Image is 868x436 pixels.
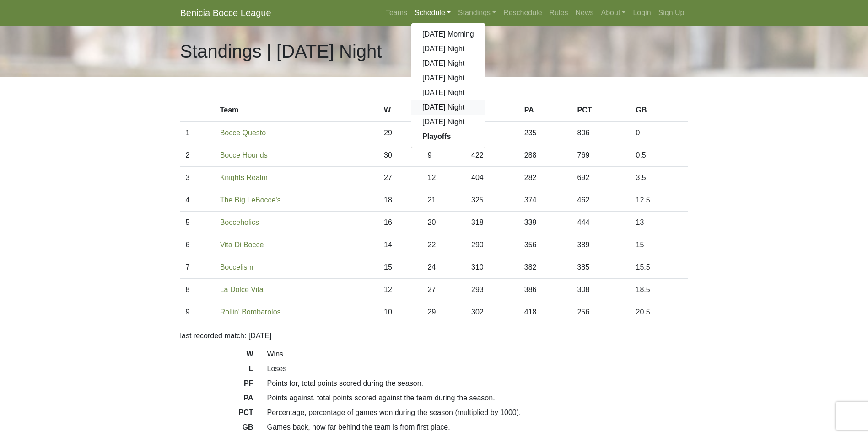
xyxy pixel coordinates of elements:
td: 396 [466,122,519,144]
td: 12 [378,279,422,301]
a: Bocce Hounds [220,151,268,159]
h1: Standings | [DATE] Night [180,40,382,62]
a: [DATE] Night [411,42,485,56]
td: 9 [180,301,215,324]
dt: L [173,363,260,378]
a: Schedule [411,4,454,22]
td: 16 [378,212,422,234]
p: last recorded match: [DATE] [180,330,688,341]
td: 308 [572,279,631,301]
a: Benicia Bocce League [180,4,271,22]
td: 302 [466,301,519,324]
dd: Points against, total points scored against the team during the season. [260,393,695,404]
td: 15 [378,256,422,279]
td: 2 [180,144,215,167]
dd: Points for, total points scored during the season. [260,378,695,389]
a: [DATE] Night [411,85,485,100]
a: About [598,4,630,22]
td: 20.5 [631,301,688,324]
a: News [572,4,598,22]
td: 21 [422,189,466,212]
td: 15 [631,234,688,256]
td: 29 [422,301,466,324]
td: 339 [519,212,572,234]
td: 422 [466,144,519,167]
div: Schedule [411,23,485,148]
td: 14 [378,234,422,256]
a: Rollin' Bombarolos [220,308,281,316]
td: 13 [631,212,688,234]
th: W [378,99,422,122]
td: 235 [519,122,572,144]
td: 1 [180,122,215,144]
td: 325 [466,189,519,212]
a: Vita Di Bocce [220,241,264,249]
dt: PA [173,393,260,407]
td: 769 [572,144,631,167]
td: 4 [180,189,215,212]
td: 282 [519,167,572,189]
dd: Games back, how far behind the team is from first place. [260,422,695,433]
td: 310 [466,256,519,279]
a: Standings [454,4,500,22]
td: 692 [572,167,631,189]
td: 3 [180,167,215,189]
a: Rules [546,4,572,22]
td: 29 [378,122,422,144]
dt: PF [173,378,260,393]
td: 374 [519,189,572,212]
td: 9 [422,144,466,167]
td: 293 [466,279,519,301]
td: 385 [572,256,631,279]
a: Playoffs [411,129,485,144]
a: Knights Realm [220,174,268,181]
td: 27 [378,167,422,189]
a: Reschedule [500,4,546,22]
dd: Loses [260,363,695,374]
td: 22 [422,234,466,256]
td: 418 [519,301,572,324]
a: The Big LeBocce's [220,196,281,204]
td: 290 [466,234,519,256]
td: 3.5 [631,167,688,189]
a: [DATE] Night [411,71,485,85]
td: 0 [631,122,688,144]
td: 18.5 [631,279,688,301]
a: Teams [382,4,411,22]
th: PF [466,99,519,122]
td: 444 [572,212,631,234]
td: 356 [519,234,572,256]
dt: PCT [173,407,260,422]
a: [DATE] Night [411,56,485,71]
td: 6 [180,234,215,256]
td: 24 [422,256,466,279]
td: 18 [378,189,422,212]
td: 288 [519,144,572,167]
a: La Dolce Vita [220,286,264,293]
a: Bocce Questo [220,129,266,137]
a: [DATE] Morning [411,27,485,42]
td: 318 [466,212,519,234]
a: Bocceholics [220,218,259,226]
td: 404 [466,167,519,189]
strong: Playoffs [422,133,451,140]
a: [DATE] Night [411,115,485,129]
th: Team [215,99,378,122]
td: 10 [378,301,422,324]
td: 5 [180,212,215,234]
td: 382 [519,256,572,279]
td: 15.5 [631,256,688,279]
td: 12.5 [631,189,688,212]
td: 462 [572,189,631,212]
th: GB [631,99,688,122]
td: 389 [572,234,631,256]
td: 7 [180,256,215,279]
td: 8 [180,279,215,301]
td: 256 [572,301,631,324]
td: 0.5 [631,144,688,167]
dt: W [173,349,260,363]
a: Boccelism [220,263,253,271]
th: PA [519,99,572,122]
td: 386 [519,279,572,301]
td: 806 [572,122,631,144]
